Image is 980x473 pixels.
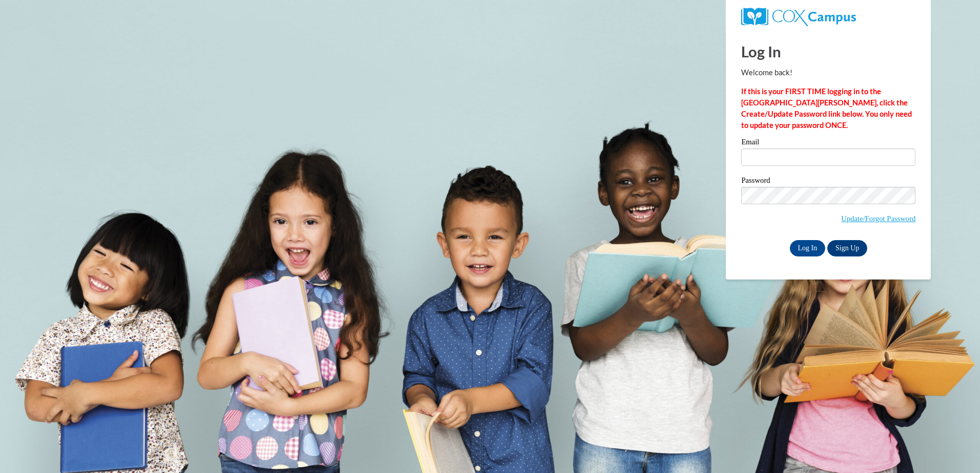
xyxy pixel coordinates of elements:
a: COX Campus [741,12,855,20]
a: Sign Up [827,240,867,256]
label: Password [741,177,915,187]
img: COX Campus [741,8,855,26]
strong: If this is your FIRST TIME logging in to the [GEOGRAPHIC_DATA][PERSON_NAME], click the Create/Upd... [741,87,912,130]
h1: Log In [741,41,915,62]
p: Welcome back! [741,67,915,78]
input: Log In [790,240,826,256]
a: Update/Forgot Password [841,214,915,223]
label: Email [741,138,915,148]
